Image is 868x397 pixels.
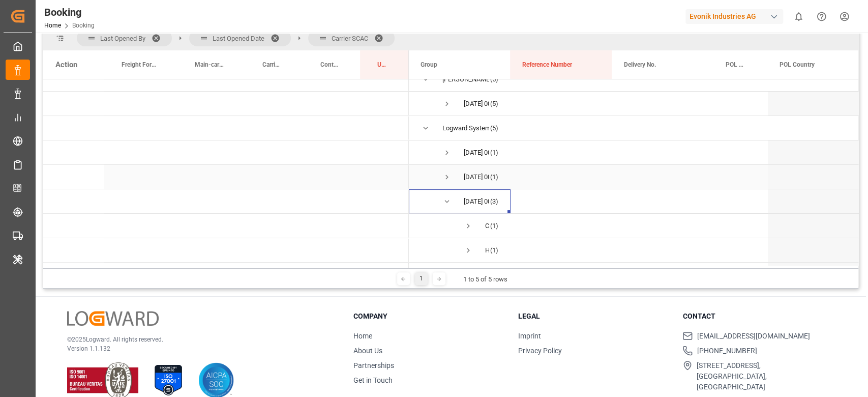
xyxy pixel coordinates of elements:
span: Main-carriage No. [195,61,224,68]
span: (1) [490,239,498,262]
span: [STREET_ADDRESS], [GEOGRAPHIC_DATA], [GEOGRAPHIC_DATA] [697,360,834,392]
p: Version 1.1.132 [67,344,328,353]
button: Evonik Industries AG [685,7,787,26]
div: [DATE] 00:00:00 [464,141,489,164]
img: Logward Logo [67,311,159,326]
span: Carrier SCAC [332,35,368,42]
div: Press SPACE to select this row. [43,116,409,140]
div: HLCU [485,239,489,262]
span: [PHONE_NUMBER] [697,346,757,356]
div: 1 to 5 of 5 rows [463,274,507,285]
a: About Us [353,347,382,355]
span: (5) [490,117,498,140]
span: Freight Forwarder's Reference No. [122,61,156,68]
div: Action [55,60,77,69]
div: Press SPACE to select this row. [43,214,409,238]
h3: Legal [518,311,670,322]
span: (1) [490,214,498,238]
a: Home [44,22,61,29]
span: (5) [490,92,498,116]
div: Press SPACE to select this row. [43,238,409,263]
a: Privacy Policy [518,347,562,355]
span: Last Opened Date [213,35,264,42]
div: Evonik Industries AG [685,9,783,24]
div: Booking [44,5,95,20]
div: 1 [415,272,428,285]
span: (1) [490,141,498,164]
button: show 0 new notifications [787,5,810,28]
div: Press SPACE to select this row. [43,67,409,92]
div: Press SPACE to select this row. [43,92,409,116]
a: Home [353,332,372,340]
span: Container No. [320,61,339,68]
span: Reference Number [522,61,572,68]
span: Delivery No. [624,61,656,68]
span: Last Opened By [100,35,145,42]
span: Group [421,61,437,68]
div: Logward System [442,117,489,140]
span: (1) [490,263,498,287]
div: [DATE] 00:00:00 [464,190,489,213]
span: (5) [490,68,498,91]
a: Imprint [518,332,541,340]
span: Carrier Booking No. [262,61,282,68]
div: Press SPACE to select this row. [43,140,409,165]
a: Get in Touch [353,376,393,384]
h3: Company [353,311,505,322]
h3: Contact [682,311,834,322]
span: [EMAIL_ADDRESS][DOMAIN_NAME] [697,331,810,342]
a: Partnerships [353,361,394,370]
div: YMLU [485,263,489,287]
p: © 2025 Logward. All rights reserved. [67,335,328,344]
button: Help Center [810,5,833,28]
span: POL Country [780,61,815,68]
div: [DATE] 00:00:00 [464,165,489,189]
div: CMDU [485,214,489,238]
span: POL Name [726,61,746,68]
div: [DATE] 00:00:00 [464,92,489,116]
div: Press SPACE to select this row. [43,189,409,214]
div: Press SPACE to select this row. [43,263,409,287]
span: (1) [490,165,498,189]
span: Update Last Opened By [377,61,387,68]
div: Press SPACE to select this row. [43,165,409,189]
span: (3) [490,190,498,213]
div: [PERSON_NAME] [442,68,489,91]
